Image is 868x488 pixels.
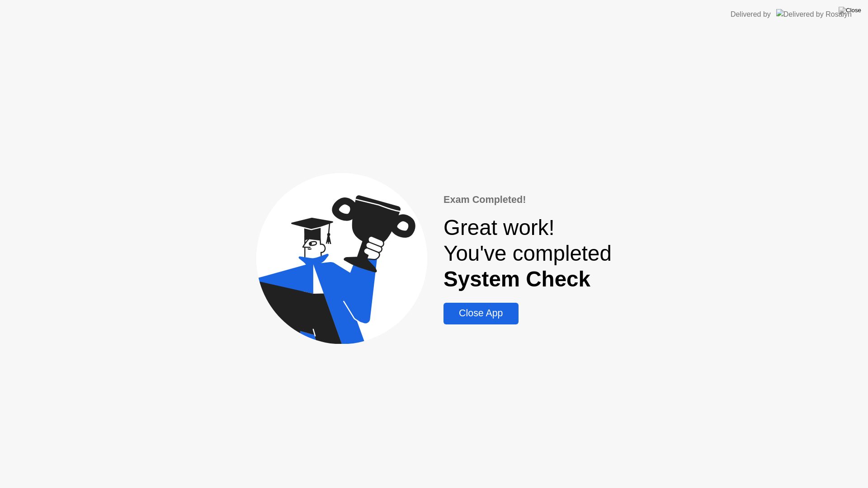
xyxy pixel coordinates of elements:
[443,267,590,291] b: System Check
[443,192,612,207] div: Exam Completed!
[731,9,771,20] div: Delivered by
[839,7,861,14] img: Close
[776,9,852,19] img: Delivered by Rosalyn
[443,215,612,292] div: Great work! You've completed
[446,308,515,319] div: Close App
[443,303,518,324] button: Close App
